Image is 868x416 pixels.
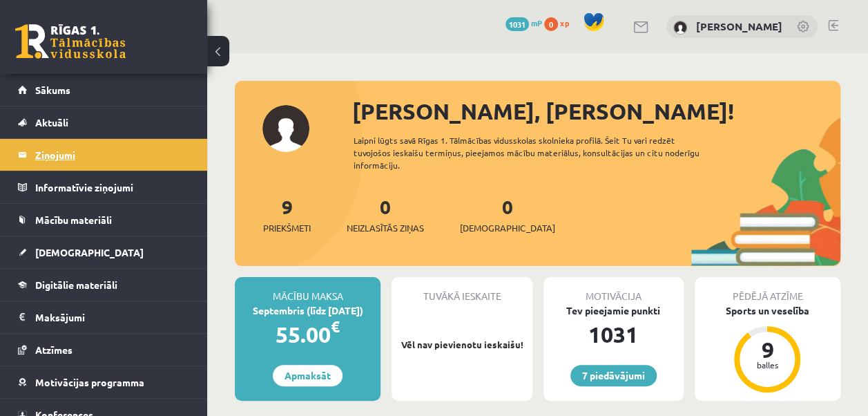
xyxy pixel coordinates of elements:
[18,366,190,398] a: Motivācijas programma
[398,338,525,352] p: Vēl nav pievienotu ieskaišu!
[235,318,380,351] div: 55.00
[35,139,190,171] legend: Ziņojumi
[35,376,144,388] span: Motivācijas programma
[696,19,782,33] a: [PERSON_NAME]
[746,339,788,361] div: 9
[331,316,340,337] span: €
[543,277,684,303] div: Motivācija
[263,194,311,235] a: 9Priekšmeti
[263,221,311,235] span: Priekšmeti
[560,17,569,28] span: xp
[347,221,424,235] span: Neizlasītās ziņas
[347,194,424,235] a: 0Neizlasītās ziņas
[352,95,840,128] div: [PERSON_NAME], [PERSON_NAME]!
[460,221,555,235] span: [DEMOGRAPHIC_DATA]
[673,21,687,35] img: Kate Birğele
[18,139,190,171] a: Ziņojumi
[35,171,190,203] legend: Informatīvie ziņojumi
[392,277,532,303] div: Tuvākā ieskaite
[505,17,542,28] a: 1031 mP
[15,24,126,59] a: Rīgas 1. Tālmācības vidusskola
[354,134,717,171] div: Laipni lūgts savā Rīgas 1. Tālmācības vidusskolas skolnieka profilā. Šeit Tu vari redzēt tuvojošo...
[273,365,343,386] a: Apmaksāt
[746,361,788,369] div: balles
[695,303,840,318] div: Sports un veselība
[695,277,840,303] div: Pēdējā atzīme
[35,84,70,96] span: Sākums
[18,106,190,138] a: Aktuāli
[18,301,190,333] a: Maksājumi
[18,236,190,268] a: [DEMOGRAPHIC_DATA]
[543,303,684,318] div: Tev pieejamie punkti
[35,246,144,258] span: [DEMOGRAPHIC_DATA]
[35,301,190,333] legend: Maksājumi
[18,334,190,366] a: Atzīmes
[235,303,380,318] div: Septembris (līdz [DATE])
[235,277,380,303] div: Mācību maksa
[35,343,73,356] span: Atzīmes
[18,171,190,203] a: Informatīvie ziņojumi
[544,17,576,28] a: 0 xp
[570,365,657,386] a: 7 piedāvājumi
[531,17,542,28] span: mP
[460,194,555,235] a: 0[DEMOGRAPHIC_DATA]
[695,303,840,395] a: Sports un veselība 9 balles
[543,318,684,351] div: 1031
[505,17,529,31] span: 1031
[544,17,558,31] span: 0
[35,116,68,129] span: Aktuāli
[35,278,117,291] span: Digitālie materiāli
[18,74,190,106] a: Sākums
[18,269,190,301] a: Digitālie materiāli
[35,214,112,226] span: Mācību materiāli
[18,204,190,236] a: Mācību materiāli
